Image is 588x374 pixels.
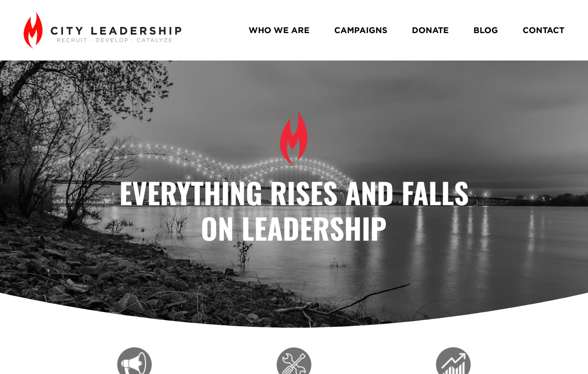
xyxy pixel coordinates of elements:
a: DONATE [412,22,449,38]
strong: Everything Rises and Falls on Leadership [119,171,476,249]
a: BLOG [473,22,498,38]
a: CONTACT [523,22,564,38]
img: City Leadership - Recruit. Develop. Catalyze. [24,12,181,49]
a: CAMPAIGNS [334,22,387,38]
a: WHO WE ARE [249,22,310,38]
